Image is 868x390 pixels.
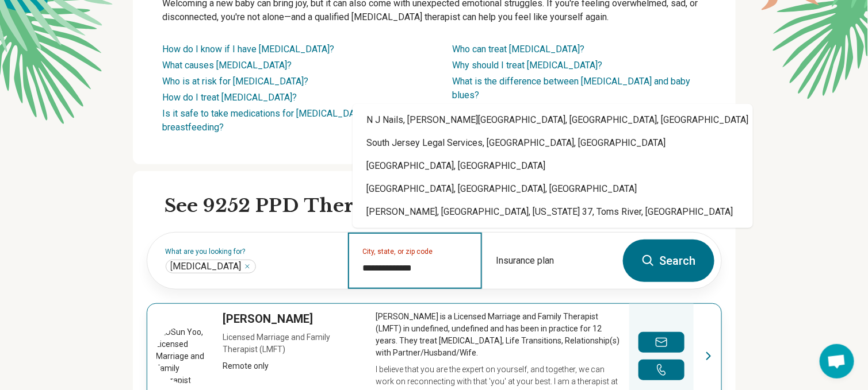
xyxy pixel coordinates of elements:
h2: See 9252 PPD Therapists Near You [165,194,722,218]
a: Who can treat [MEDICAL_DATA]? [453,44,585,55]
a: What is the difference between [MEDICAL_DATA] and baby blues? [453,76,691,101]
button: Search [623,240,714,282]
a: Why should I treat [MEDICAL_DATA]? [453,60,603,71]
div: N J Nails, [PERSON_NAME][GEOGRAPHIC_DATA], [GEOGRAPHIC_DATA], [GEOGRAPHIC_DATA] [353,109,753,132]
a: How do I know if I have [MEDICAL_DATA]? [163,44,335,55]
a: How do I treat [MEDICAL_DATA]? [163,92,297,103]
div: [GEOGRAPHIC_DATA], [GEOGRAPHIC_DATA], [GEOGRAPHIC_DATA] [353,177,753,200]
a: Who is at risk for [MEDICAL_DATA]? [163,76,309,87]
div: [GEOGRAPHIC_DATA], [GEOGRAPHIC_DATA] [353,155,753,177]
button: Depression [244,263,251,270]
div: South Jersey Legal Services, [GEOGRAPHIC_DATA], [GEOGRAPHIC_DATA] [353,132,753,155]
div: Depression [166,260,256,273]
a: Is it safe to take medications for [MEDICAL_DATA] while breastfeeding? [163,108,391,133]
div: [PERSON_NAME], [GEOGRAPHIC_DATA], [US_STATE] 37, Toms River, [GEOGRAPHIC_DATA] [353,200,753,223]
div: Open chat [820,344,854,379]
span: [MEDICAL_DATA] [171,261,242,272]
div: Suggestions [353,104,753,228]
button: Make a phone call [638,360,685,380]
label: What are you looking for? [166,248,334,255]
a: What causes [MEDICAL_DATA]? [163,60,292,71]
button: Send a message [638,332,685,353]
